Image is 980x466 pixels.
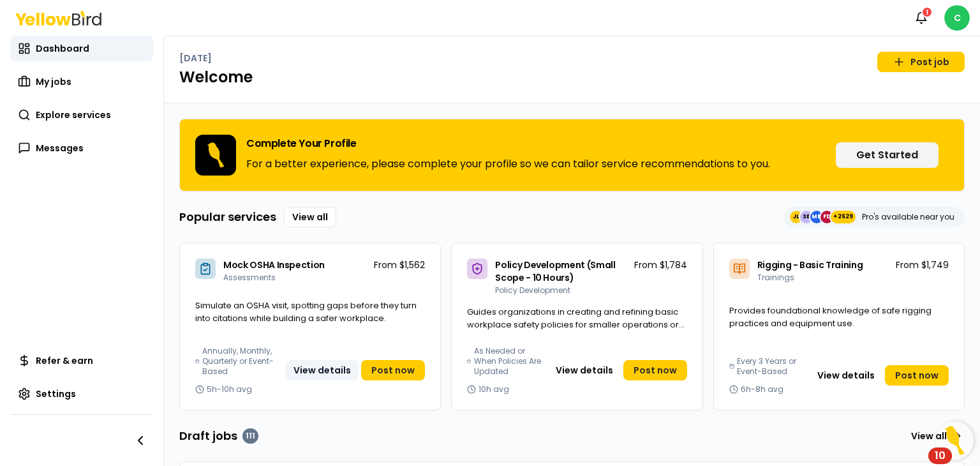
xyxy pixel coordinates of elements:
a: Post now [361,360,425,380]
div: 1 [921,6,933,18]
span: SB [800,211,813,223]
span: Guides organizations in creating and refining basic workplace safety policies for smaller operati... [467,306,685,343]
p: From $1,784 [634,259,687,271]
span: 10h avg [479,384,509,395]
span: Post now [371,364,415,377]
span: Explore services [36,109,111,121]
span: +2629 [833,211,853,223]
div: 111 [242,428,258,444]
span: Assessments [223,272,276,283]
span: Every 3 Years or Event-Based [737,356,805,377]
a: Post job [877,52,965,72]
span: Post now [634,364,677,377]
span: Messages [36,142,84,154]
a: Explore services [10,102,153,128]
span: Rigging - Basic Training [757,259,863,271]
span: JL [790,211,803,223]
button: View details [548,360,621,380]
button: 1 [909,5,934,31]
a: View all [284,207,336,227]
span: Annually, Monthly, Quarterly or Event-Based [202,346,281,377]
a: Refer & earn [10,348,153,373]
span: MB [810,211,823,223]
span: Refer & earn [36,354,93,367]
span: 6h-8h avg [741,384,783,395]
span: Policy Development (Small Scope - 10 Hours) [495,259,615,284]
span: Simulate an OSHA visit, spotting gaps before they turn into citations while building a safer work... [195,299,417,324]
p: From $1,562 [374,259,425,271]
p: From $1,749 [896,259,949,271]
span: FD [820,211,833,223]
p: [DATE] [179,52,212,64]
span: As Needed or When Policies Are Updated [474,346,543,377]
p: For a better experience, please complete your profile so we can tailor service recommendations to... [246,156,770,172]
a: Dashboard [10,36,153,61]
span: Dashboard [36,42,89,55]
span: Settings [36,387,76,400]
a: View all [906,426,965,446]
span: Trainings [757,272,794,283]
span: My jobs [36,75,71,88]
span: Mock OSHA Inspection [223,259,325,271]
p: Pro's available near you [862,212,954,222]
span: Policy Development [495,285,570,296]
h3: Popular services [179,208,276,226]
a: Post now [623,360,687,380]
a: Settings [10,381,153,407]
h1: Welcome [179,67,965,87]
a: Messages [10,135,153,161]
span: Provides foundational knowledge of safe rigging practices and equipment use. [729,304,932,329]
a: My jobs [10,69,153,94]
button: Get Started [836,142,939,168]
div: Complete Your ProfileFor a better experience, please complete your profile so we can tailor servi... [179,119,965,192]
button: Open Resource Center, 10 new notifications [935,421,974,460]
button: View details [286,360,359,380]
h3: Draft jobs [179,427,258,445]
span: 5h-10h avg [207,384,252,395]
a: Post now [885,365,949,386]
h3: Complete Your Profile [246,139,770,149]
button: View details [810,365,882,386]
span: Post now [895,369,939,382]
span: C [944,5,970,31]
